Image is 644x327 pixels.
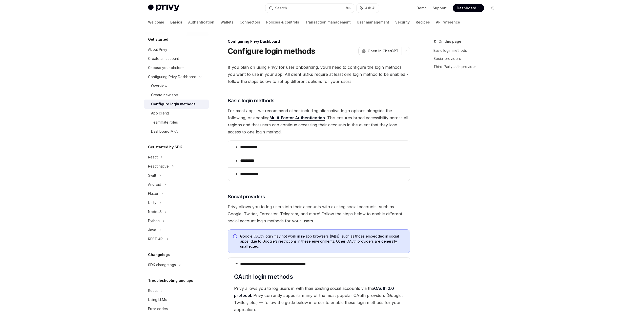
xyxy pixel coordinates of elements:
[151,101,196,107] div: Configure login methods
[220,16,234,28] a: Wallets
[358,47,402,55] button: Open in ChatGPT
[151,92,178,98] div: Create new app
[148,36,168,42] h5: Get started
[233,234,238,239] svg: Info
[151,110,170,116] div: App clients
[144,45,209,54] a: About Privy
[433,46,500,55] a: Basic login methods
[151,128,178,134] div: Dashboard MFA
[148,74,196,80] div: Configuring Privy Dashboard
[144,100,209,109] a: Configure login methods
[148,16,164,28] a: Welcome
[417,6,427,11] a: Demo
[188,16,214,28] a: Authentication
[148,154,158,160] div: React
[305,16,351,28] a: Transaction management
[144,90,209,100] a: Create new app
[148,200,156,206] div: Unity
[228,64,410,85] span: If you plan on using Privy for user onboarding, you’ll need to configure the login methods you wa...
[144,295,209,304] a: Using LLMs
[269,115,325,121] a: Multi-Factor Authentication
[228,203,410,224] span: Privy allows you to log users into their accounts with existing social accounts, such as Google, ...
[228,97,275,104] span: Basic login methods
[148,209,162,215] div: NodeJS
[148,46,167,53] div: About Privy
[439,38,461,44] span: On this page
[488,4,496,12] button: Toggle dark mode
[266,16,299,28] a: Policies & controls
[240,234,405,249] span: Google OAuth login may not work in in-app browsers (IABs), such as those embedded in social apps,...
[228,46,315,56] h1: Configure login methods
[234,273,293,281] span: OAuth login methods
[453,4,484,12] a: Dashboard
[151,119,178,125] div: Teammate roles
[148,65,184,71] div: Choose your platform
[170,16,182,28] a: Basics
[144,304,209,313] a: Error codes
[433,6,447,11] a: Support
[357,4,379,13] button: Ask AI
[144,63,209,72] a: Choose your platform
[433,55,500,63] a: Social providers
[148,5,179,12] img: light logo
[148,288,158,294] div: React
[144,118,209,127] a: Teammate roles
[144,81,209,90] a: Overview
[433,63,500,71] a: Third-Party auth provider
[265,4,354,13] button: Search...⌘K
[148,252,170,258] h5: Changelogs
[148,163,169,169] div: React native
[457,6,476,11] span: Dashboard
[228,193,265,200] span: Social providers
[228,107,410,135] span: For most apps, we recommend either including alternative login options alongside the following, o...
[357,16,389,28] a: User management
[436,16,460,28] a: API reference
[416,16,430,28] a: Recipes
[275,5,289,11] div: Search...
[148,306,168,312] div: Error codes
[151,83,167,89] div: Overview
[148,144,182,150] h5: Get started by SDK
[148,181,161,188] div: Android
[228,39,410,44] div: Configuring Privy Dashboard
[148,172,156,178] div: Swift
[144,54,209,63] a: Create an account
[148,277,193,284] h5: Troubleshooting and tips
[144,127,209,136] a: Dashboard MFA
[148,236,163,242] div: REST API
[365,6,375,11] span: Ask AI
[148,191,158,197] div: Flutter
[148,262,176,268] div: SDK changelogs
[148,227,156,233] div: Java
[240,16,260,28] a: Connectors
[148,56,179,62] div: Create an account
[144,109,209,118] a: App clients
[148,218,160,224] div: Python
[395,16,410,28] a: Security
[368,49,399,54] span: Open in ChatGPT
[346,6,351,10] span: ⌘ K
[234,285,404,313] span: Privy allows you to log users in with their existing social accounts via the . Privy currently su...
[148,297,167,303] div: Using LLMs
